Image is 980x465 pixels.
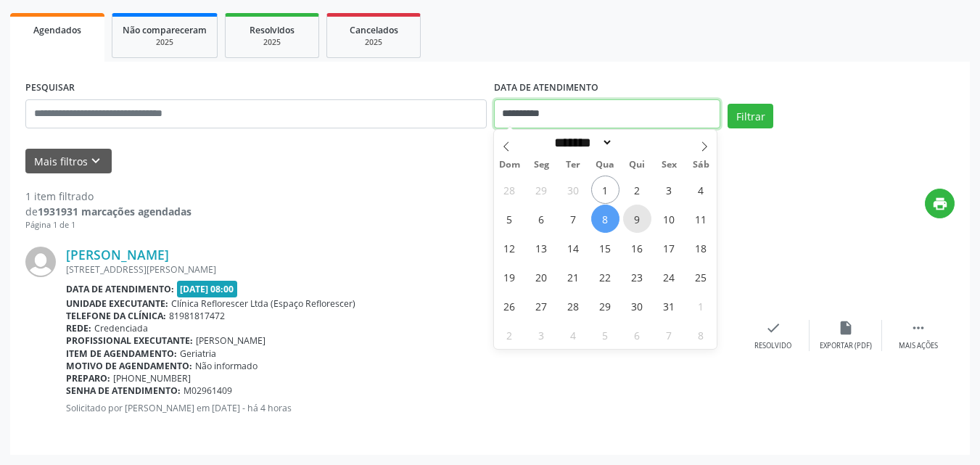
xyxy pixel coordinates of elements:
[559,234,588,262] span: Outubro 14, 2025
[559,176,588,204] span: Setembro 30, 2025
[66,402,737,414] p: Solicitado por [PERSON_NAME] em [DATE] - há 4 horas
[591,292,619,320] span: Outubro 29, 2025
[687,263,715,291] span: Outubro 25, 2025
[337,37,410,48] div: 2025
[33,24,81,36] span: Agendados
[527,176,556,204] span: Setembro 29, 2025
[494,160,526,170] span: Dom
[495,292,524,320] span: Outubro 26, 2025
[495,205,524,233] span: Outubro 5, 2025
[932,196,948,212] i: print
[838,320,854,336] i: insert_drive_file
[25,77,75,99] label: PESQUISAR
[687,321,715,349] span: Novembro 8, 2025
[559,321,588,349] span: Novembro 4, 2025
[177,281,238,297] span: [DATE] 08:00
[559,263,588,291] span: Outubro 21, 2025
[88,153,104,169] i: keyboard_arrow_down
[527,263,556,291] span: Outubro 20, 2025
[180,347,216,360] span: Geriatria
[527,292,556,320] span: Outubro 27, 2025
[655,176,683,204] span: Outubro 3, 2025
[123,24,207,36] span: Não compareceram
[171,297,355,310] span: Clínica Reflorescer Ltda (Espaço Reflorescer)
[66,263,737,276] div: [STREET_ADDRESS][PERSON_NAME]
[66,283,174,295] b: Data de atendimento:
[94,322,148,334] span: Credenciada
[687,176,715,204] span: Outubro 4, 2025
[728,104,773,128] button: Filtrar
[623,263,651,291] span: Outubro 23, 2025
[123,37,207,48] div: 2025
[589,160,621,170] span: Qua
[66,310,166,322] b: Telefone da clínica:
[38,205,192,218] strong: 1931931 marcações agendadas
[591,176,619,204] span: Outubro 1, 2025
[655,321,683,349] span: Novembro 7, 2025
[169,310,225,322] span: 81981817472
[687,292,715,320] span: Novembro 1, 2025
[184,384,232,397] span: M02961409
[66,360,192,372] b: Motivo de agendamento:
[66,322,91,334] b: Rede:
[655,234,683,262] span: Outubro 17, 2025
[591,234,619,262] span: Outubro 15, 2025
[559,292,588,320] span: Outubro 28, 2025
[66,347,177,360] b: Item de agendamento:
[591,205,619,233] span: Outubro 8, 2025
[66,384,181,397] b: Senha de atendimento:
[66,372,110,384] b: Preparo:
[754,341,791,351] div: Resolvido
[687,234,715,262] span: Outubro 18, 2025
[495,176,524,204] span: Setembro 28, 2025
[687,205,715,233] span: Outubro 11, 2025
[250,24,295,36] span: Resolvidos
[655,292,683,320] span: Outubro 31, 2025
[25,204,192,219] div: de
[236,37,308,48] div: 2025
[66,247,169,263] a: [PERSON_NAME]
[591,263,619,291] span: Outubro 22, 2025
[195,360,258,372] span: Não informado
[550,135,614,150] select: Month
[765,320,781,336] i: check
[66,297,168,310] b: Unidade executante:
[899,341,938,351] div: Mais ações
[113,372,191,384] span: [PHONE_NUMBER]
[655,205,683,233] span: Outubro 10, 2025
[685,160,717,170] span: Sáb
[25,149,112,174] button: Mais filtroskeyboard_arrow_down
[494,77,598,99] label: DATA DE ATENDIMENTO
[591,321,619,349] span: Novembro 5, 2025
[623,205,651,233] span: Outubro 9, 2025
[25,189,192,204] div: 1 item filtrado
[623,321,651,349] span: Novembro 6, 2025
[557,160,589,170] span: Ter
[495,234,524,262] span: Outubro 12, 2025
[559,205,588,233] span: Outubro 7, 2025
[925,189,955,218] button: print
[527,205,556,233] span: Outubro 6, 2025
[350,24,398,36] span: Cancelados
[623,176,651,204] span: Outubro 2, 2025
[613,135,661,150] input: Year
[196,334,265,347] span: [PERSON_NAME]
[621,160,653,170] span: Qui
[653,160,685,170] span: Sex
[623,292,651,320] span: Outubro 30, 2025
[495,321,524,349] span: Novembro 2, 2025
[623,234,651,262] span: Outubro 16, 2025
[910,320,926,336] i: 
[655,263,683,291] span: Outubro 24, 2025
[495,263,524,291] span: Outubro 19, 2025
[527,234,556,262] span: Outubro 13, 2025
[25,219,192,231] div: Página 1 de 1
[525,160,557,170] span: Seg
[66,334,193,347] b: Profissional executante:
[25,247,56,277] img: img
[527,321,556,349] span: Novembro 3, 2025
[820,341,872,351] div: Exportar (PDF)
